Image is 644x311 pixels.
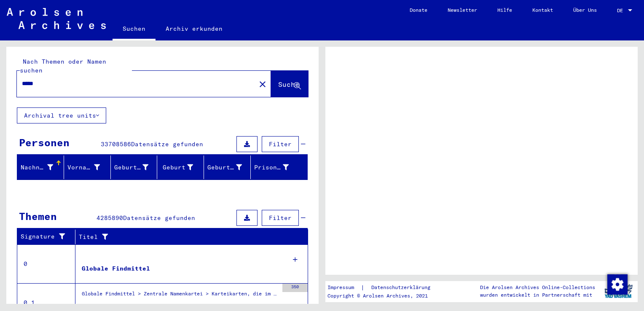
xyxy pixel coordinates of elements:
[327,292,440,300] p: Copyright © Arolsen Archives, 2021
[79,233,291,241] div: Titel
[207,161,252,174] div: Geburtsdatum
[7,8,106,29] img: Arolsen_neg.svg
[282,284,308,292] div: 350
[327,283,440,292] div: |
[114,161,159,174] div: Geburtsname
[21,163,53,172] div: Nachname
[161,161,204,174] div: Geburt‏
[67,161,110,174] div: Vorname
[278,80,299,88] span: Suche
[79,230,300,244] div: Titel
[17,244,75,283] td: 0
[262,136,299,152] button: Filter
[607,274,627,294] div: Zustimmung ändern
[157,155,204,179] mat-header-cell: Geburt‏
[254,161,299,174] div: Prisoner #
[327,283,361,292] a: Impressum
[113,19,156,40] a: Suchen
[161,163,193,172] div: Geburt‏
[365,283,440,292] a: Datenschutzerklärung
[607,274,628,295] img: Zustimmung ändern
[480,291,595,299] p: wurden entwickelt in Partnerschaft mit
[254,75,271,92] button: Clear
[67,163,100,172] div: Vorname
[251,155,307,179] mat-header-cell: Prisoner #
[254,163,289,172] div: Prisoner #
[603,281,634,302] img: yv_logo.png
[82,290,278,302] div: Globale Findmittel > Zentrale Namenkartei > Karteikarten, die im Rahmen der sequentiellen Massend...
[111,155,158,179] mat-header-cell: Geburtsname
[480,284,595,291] p: Die Arolsen Archives Online-Collections
[82,264,150,273] div: Globale Findmittel
[64,155,111,179] mat-header-cell: Vorname
[101,140,131,148] span: 33708586
[20,58,106,74] mat-label: Nach Themen oder Namen suchen
[123,214,195,222] span: Datensätze gefunden
[262,210,299,226] button: Filter
[17,107,106,123] button: Archival tree units
[207,163,242,172] div: Geburtsdatum
[269,140,292,148] span: Filter
[271,71,308,97] button: Suche
[131,140,203,148] span: Datensätze gefunden
[21,161,64,174] div: Nachname
[617,8,626,13] span: DE
[21,232,69,241] div: Signature
[204,155,251,179] mat-header-cell: Geburtsdatum
[258,79,268,89] mat-icon: close
[114,163,149,172] div: Geburtsname
[269,214,292,222] span: Filter
[19,209,57,224] div: Themen
[21,230,77,244] div: Signature
[97,214,123,222] span: 4285890
[19,135,70,150] div: Personen
[156,19,233,39] a: Archiv erkunden
[17,155,64,179] mat-header-cell: Nachname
